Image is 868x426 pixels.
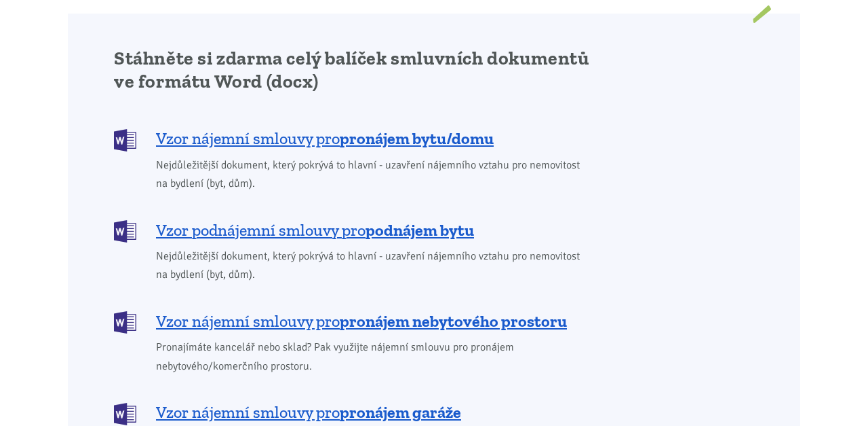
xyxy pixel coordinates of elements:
[340,311,567,331] b: pronájem nebytového prostoru
[156,156,589,193] span: Nejdůležitější dokument, který pokrývá to hlavní - uzavření nájemního vztahu pro nemovitost na by...
[114,47,589,93] h2: Stáhněte si zdarma celý balíček smluvních dokumentů ve formátu Word (docx)
[156,128,494,149] span: Vzor nájemní smlouvy pro
[156,402,461,423] span: Vzor nájemní smlouvy pro
[114,219,589,241] a: Vzor podnájemní smlouvy propodnájem bytu
[114,403,136,425] img: DOCX (Word)
[114,402,589,424] a: Vzor nájemní smlouvy propronájem garáže
[156,310,567,332] span: Vzor nájemní smlouvy pro
[114,129,136,152] img: DOCX (Word)
[366,220,474,240] b: podnájem bytu
[156,338,589,375] span: Pronajímáte kancelář nebo sklad? Pak využijte nájemní smlouvu pro pronájem nebytového/komerčního ...
[156,219,474,241] span: Vzor podnájemní smlouvy pro
[114,128,589,150] a: Vzor nájemní smlouvy propronájem bytu/domu
[114,220,136,243] img: DOCX (Word)
[340,402,461,422] b: pronájem garáže
[114,311,136,334] img: DOCX (Word)
[114,310,589,332] a: Vzor nájemní smlouvy propronájem nebytového prostoru
[340,128,494,148] b: pronájem bytu/domu
[156,247,589,284] span: Nejdůležitější dokument, který pokrývá to hlavní - uzavření nájemního vztahu pro nemovitost na by...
